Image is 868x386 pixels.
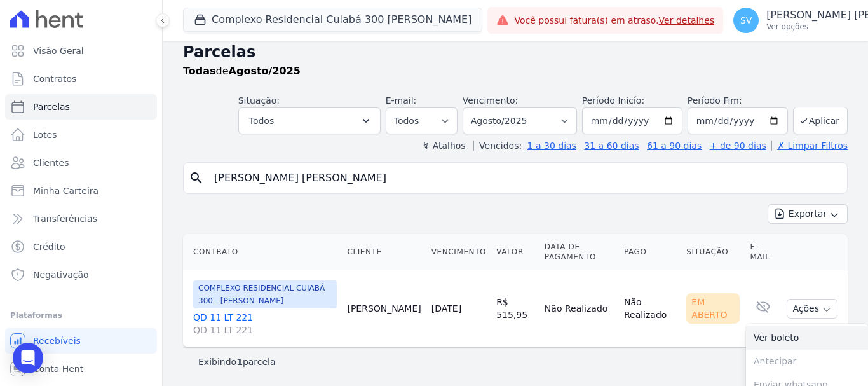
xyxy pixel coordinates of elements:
[238,95,280,106] label: Situação:
[431,303,461,314] a: [DATE]
[33,240,65,253] span: Crédito
[5,122,157,148] a: Lotes
[5,328,157,354] a: Recebíveis
[647,141,702,151] a: 61 a 90 dias
[13,343,43,373] div: Open Intercom Messenger
[5,262,157,287] a: Negativação
[514,14,714,27] span: Você possui fatura(s) em atraso.
[229,65,301,77] strong: Agosto/2025
[238,107,381,134] button: Todos
[342,234,426,270] th: Cliente
[710,141,766,151] a: + de 90 dias
[198,355,276,368] p: Exibindo parcela
[5,356,157,382] a: Conta Hent
[33,156,69,169] span: Clientes
[193,311,337,336] a: QD 11 LT 221QD 11 LT 221
[768,204,848,224] button: Exportar
[426,234,491,270] th: Vencimento
[193,280,337,308] span: COMPLEXO RESIDENCIAL CUIABÁ 300 - [PERSON_NAME]
[5,234,157,259] a: Crédito
[10,308,152,323] div: Plataformas
[746,326,868,350] a: Ver boleto
[189,170,204,186] i: search
[582,95,644,106] label: Período Inicío:
[183,234,342,270] th: Contrato
[5,206,157,231] a: Transferências
[33,362,83,375] span: Conta Hent
[33,72,76,85] span: Contratos
[463,95,518,106] label: Vencimento:
[33,184,98,197] span: Minha Carteira
[5,178,157,203] a: Minha Carteira
[5,66,157,92] a: Contratos
[33,212,97,225] span: Transferências
[342,270,426,347] td: [PERSON_NAME]
[659,15,715,25] a: Ver detalhes
[33,128,57,141] span: Lotes
[539,270,619,347] td: Não Realizado
[386,95,417,106] label: E-mail:
[183,41,848,64] h2: Parcelas
[33,45,84,57] span: Visão Geral
[207,165,842,191] input: Buscar por nome do lote ou do cliente
[183,64,301,79] p: de
[686,293,740,324] div: Em Aberto
[771,141,848,151] a: ✗ Limpar Filtros
[473,141,522,151] label: Vencidos:
[527,141,576,151] a: 1 a 30 dias
[745,234,782,270] th: E-mail
[619,270,681,347] td: Não Realizado
[740,16,752,25] span: SV
[793,107,848,134] button: Aplicar
[183,65,216,77] strong: Todas
[5,94,157,120] a: Parcelas
[33,100,70,113] span: Parcelas
[491,270,539,347] td: R$ 515,95
[249,113,274,128] span: Todos
[584,141,639,151] a: 31 a 60 dias
[688,94,788,107] label: Período Fim:
[183,8,482,32] button: Complexo Residencial Cuiabá 300 [PERSON_NAME]
[787,299,837,319] button: Ações
[33,334,81,347] span: Recebíveis
[422,141,465,151] label: ↯ Atalhos
[5,38,157,64] a: Visão Geral
[681,234,745,270] th: Situação
[193,324,337,336] span: QD 11 LT 221
[539,234,619,270] th: Data de Pagamento
[619,234,681,270] th: Pago
[33,268,89,281] span: Negativação
[5,150,157,176] a: Clientes
[236,357,243,367] b: 1
[491,234,539,270] th: Valor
